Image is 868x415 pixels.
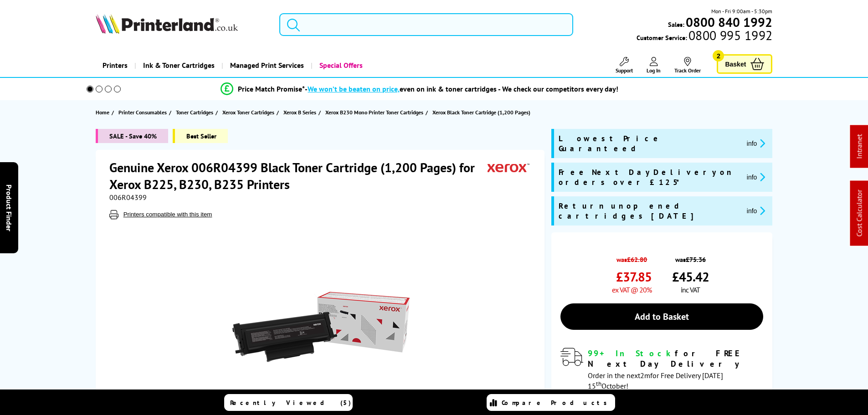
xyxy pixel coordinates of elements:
[432,108,533,117] a: Xerox Black Toner Cartridge (1,200 Pages)
[588,348,763,369] div: for FREE Next Day Delivery
[559,201,740,221] span: Return unopened cartridges [DATE]
[616,57,633,74] a: Support
[684,18,772,26] a: 0800 840 1992
[717,54,772,74] a: Basket 2
[711,7,772,15] span: Mon - Fri 9:00am - 5:30pm
[627,255,647,264] strike: £62.80
[560,303,763,330] a: Add to Basket
[713,50,724,61] span: 2
[487,394,615,411] a: Compare Products
[672,268,709,285] span: £45.42
[560,348,763,390] div: modal_delivery
[744,205,768,216] button: promo-description
[637,31,772,42] span: Customer Service:
[283,108,318,117] a: Xerox B Series
[725,58,746,70] span: Basket
[311,54,370,77] a: Special Offers
[96,14,238,34] img: Printerland Logo
[121,210,215,218] button: Printers compatible with this item
[855,190,864,237] a: Cost Calculator
[588,348,675,359] span: 99+ In Stock
[668,20,684,29] span: Sales:
[612,251,652,264] span: was
[118,108,169,117] a: Printer Consumables
[308,84,400,93] span: We won’t be beaten on price,
[109,159,488,193] h1: Genuine Xerox 006R04399 Black Toner Cartridge (1,200 Pages) for Xerox B225, B230, B235 Printers
[305,84,618,93] div: - even on ink & toner cartridges - We check our competitors every day!
[744,138,768,149] button: promo-description
[222,108,277,117] a: Xerox Toner Cartridges
[686,255,706,264] strike: £75.36
[616,268,652,285] span: £37.85
[588,371,723,390] span: Order in the next for Free Delivery [DATE] 15 October!
[176,108,216,117] a: Toner Cartridges
[222,108,274,117] span: Xerox Toner Cartridges
[559,133,740,154] span: Lowest Price Guaranteed
[647,67,661,74] span: Log In
[687,31,772,40] span: 0800 995 1992
[96,54,134,77] a: Printers
[640,371,650,380] span: 2m
[173,129,228,143] span: Best Seller
[230,399,351,407] span: Recently Viewed (5)
[5,184,14,231] span: Product Finder
[96,108,109,117] span: Home
[221,54,311,77] a: Managed Print Services
[686,14,772,31] b: 0800 840 1992
[109,193,147,202] span: 006R04399
[134,54,221,77] a: Ink & Toner Cartridges
[596,379,601,388] sup: th
[74,81,765,97] li: modal_Promise
[616,67,633,74] span: Support
[855,134,864,159] a: Intranet
[283,108,316,117] span: Xerox B Series
[502,399,612,407] span: Compare Products
[224,394,353,411] a: Recently Viewed (5)
[612,285,652,294] span: ex VAT @ 20%
[432,108,530,117] span: Xerox Black Toner Cartridge (1,200 Pages)
[96,108,112,117] a: Home
[559,167,740,187] span: Free Next Day Delivery on orders over £125*
[118,108,167,117] span: Printer Consumables
[488,159,529,176] img: Xerox
[674,57,701,74] a: Track Order
[325,108,423,117] span: Xerox B230 Mono Printer Toner Cartridges
[96,129,168,143] span: SALE - Save 40%
[325,108,426,117] a: Xerox B230 Mono Printer Toner Cartridges
[176,108,213,117] span: Toner Cartridges
[143,54,215,77] span: Ink & Toner Cartridges
[96,14,268,36] a: Printerland Logo
[744,172,768,182] button: promo-description
[672,251,709,264] span: was
[647,57,661,74] a: Log In
[681,285,700,294] span: inc VAT
[238,84,305,93] span: Price Match Promise*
